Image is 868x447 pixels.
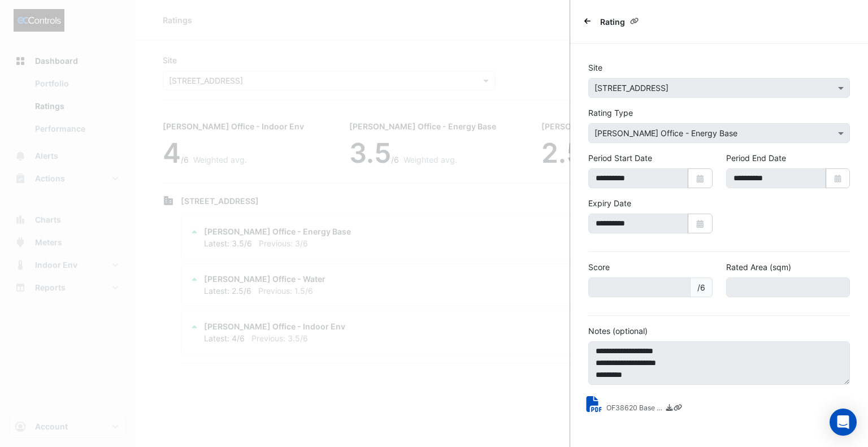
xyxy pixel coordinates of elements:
a: Download [665,403,674,415]
span: Rating [600,16,625,28]
span: Copy link to clipboard [630,17,639,25]
button: Back [584,16,591,27]
label: Notes (optional) [588,325,648,337]
label: Period Start Date [588,152,652,164]
label: Rated Area (sqm) [726,261,791,273]
label: Period End Date [726,152,786,164]
a: Copy link to clipboard [674,403,682,415]
label: Expiry Date [588,197,631,209]
span: /6 [690,277,713,297]
div: Open Intercom Messenger [830,409,857,436]
label: Score [588,261,610,273]
label: Site [588,62,602,73]
small: OF38620 Base Building certification documents.pdf [606,403,663,415]
label: Rating Type [588,107,633,119]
